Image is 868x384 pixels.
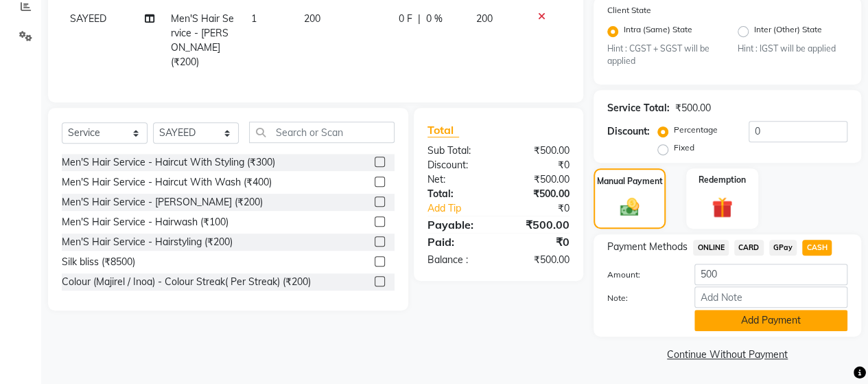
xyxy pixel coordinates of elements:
[607,43,717,68] small: Hint : CGST + SGST will be applied
[607,4,651,16] label: Client State
[769,240,797,256] span: GPay
[498,158,580,172] div: ₹0
[705,194,739,220] img: _gift.svg
[417,234,499,250] div: Paid:
[498,216,580,233] div: ₹500.00
[674,124,718,136] label: Percentage
[62,275,311,289] div: Colour (Majirel / Inoa) - Colour Streak( Per Streak) (₹200)
[417,201,512,216] a: Add Tip
[694,286,847,308] input: Add Note
[417,144,499,158] div: Sub Total:
[498,144,580,158] div: ₹500.00
[427,123,459,137] span: Total
[734,240,764,256] span: CARD
[251,12,257,25] span: 1
[674,142,694,154] label: Fixed
[694,310,847,331] button: Add Payment
[614,196,646,218] img: _cash.svg
[426,12,443,26] span: 0 %
[498,172,580,187] div: ₹500.00
[476,12,493,25] span: 200
[694,264,847,285] input: Amount
[417,216,499,233] div: Payable:
[607,101,670,115] div: Service Total:
[498,187,580,201] div: ₹500.00
[62,215,228,229] div: Men'S Hair Service - Hairwash (₹100)
[417,172,499,187] div: Net:
[738,43,847,55] small: Hint : IGST will be applied
[417,187,499,201] div: Total:
[498,234,580,250] div: ₹0
[70,12,106,25] span: SAYEED
[597,292,684,304] label: Note:
[62,195,263,210] div: Men'S Hair Service - [PERSON_NAME] (₹200)
[417,253,499,267] div: Balance :
[62,175,272,190] div: Men'S Hair Service - Haircut With Wash (₹400)
[802,240,832,256] span: CASH
[693,240,729,256] span: ONLINE
[249,122,395,143] input: Search or Scan
[304,12,320,25] span: 200
[754,23,822,40] label: Inter (Other) State
[62,155,275,170] div: Men'S Hair Service - Haircut With Styling (₹300)
[418,12,421,26] span: |
[171,12,234,68] span: Men'S Hair Service - [PERSON_NAME] (₹200)
[399,12,412,26] span: 0 F
[597,269,684,281] label: Amount:
[596,348,858,362] a: Continue Without Payment
[498,253,580,267] div: ₹500.00
[607,240,688,254] span: Payment Methods
[607,124,650,139] div: Discount:
[62,255,135,269] div: Silk bliss (₹8500)
[624,23,692,40] label: Intra (Same) State
[62,235,233,249] div: Men'S Hair Service - Hairstyling (₹200)
[675,101,711,115] div: ₹500.00
[417,158,499,172] div: Discount:
[597,175,663,188] label: Manual Payment
[699,174,746,186] label: Redemption
[512,201,580,216] div: ₹0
